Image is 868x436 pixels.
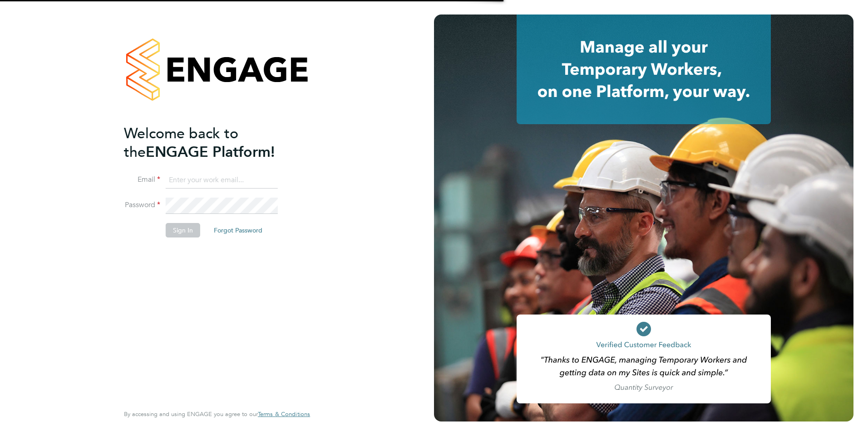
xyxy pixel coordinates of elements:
button: Sign In [166,223,200,237]
a: Terms & Conditions [258,411,310,418]
h2: ENGAGE Platform! [124,124,301,161]
span: By accessing and using ENGAGE you agree to our [124,410,310,418]
label: Password [124,200,160,210]
button: Forgot Password [207,223,270,237]
label: Email [124,175,160,184]
span: Terms & Conditions [258,410,310,418]
input: Enter your work email... [166,172,278,189]
span: Welcome back to the [124,125,238,161]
